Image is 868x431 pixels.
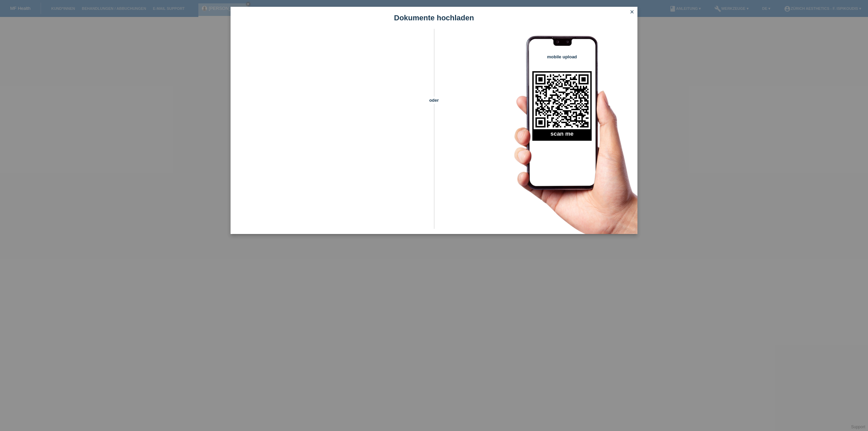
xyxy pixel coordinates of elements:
[231,14,637,22] h1: Dokumente hochladen
[422,97,446,104] span: oder
[628,8,636,16] a: close
[629,9,635,15] i: close
[532,131,592,141] h2: scan me
[241,46,422,215] iframe: Upload
[532,54,592,59] h4: mobile upload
